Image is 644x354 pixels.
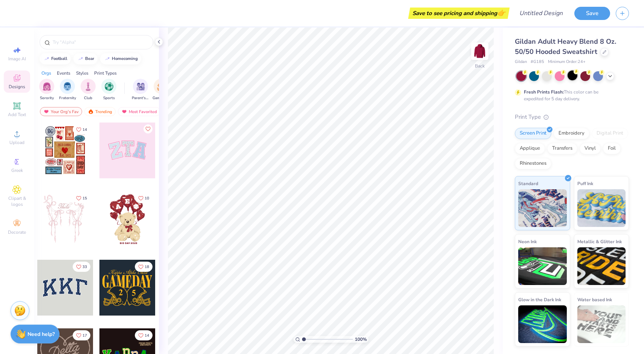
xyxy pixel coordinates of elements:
span: Glow in the Dark Ink [518,296,561,303]
span: Metallic & Glitter Ink [577,238,622,245]
span: Club [84,95,92,101]
button: Like [73,193,90,203]
div: Digital Print [592,128,628,139]
button: filter button [132,79,149,101]
div: filter for Sports [101,79,116,101]
button: filter button [153,79,170,101]
img: Standard [518,189,567,227]
div: Print Types [94,70,117,77]
span: Fraternity [59,95,76,101]
span: 👉 [497,8,505,17]
div: filter for Game Day [153,79,170,101]
div: football [51,57,67,61]
button: filter button [101,79,116,101]
div: This color can be expedited for 5 day delivery. [524,89,617,102]
div: Print Type [515,113,629,121]
span: Decorate [8,229,26,235]
button: Like [73,330,90,340]
div: Screen Print [515,128,551,139]
div: Applique [515,143,545,154]
img: Water based Ink [577,305,626,343]
span: Game Day [153,95,170,101]
span: Neon Ink [518,238,537,245]
div: filter for Fraternity [59,79,76,101]
button: football [40,53,71,64]
button: filter button [39,79,54,101]
div: bear [85,57,94,61]
button: filter button [59,79,76,101]
button: filter button [81,79,96,101]
img: trend_line.gif [78,57,84,61]
img: Fraternity Image [63,82,72,91]
button: Like [135,262,153,272]
span: 100 % [355,336,367,343]
div: Back [475,63,485,69]
span: 10 [145,196,149,200]
div: Styles [76,70,89,77]
strong: Need help? [27,331,55,338]
img: Puff Ink [577,189,626,227]
img: trend_line.gif [44,57,50,61]
span: 14 [145,334,149,337]
div: Embroidery [554,128,589,139]
div: Foil [603,143,621,154]
span: 18 [145,265,149,269]
img: Back [472,44,487,59]
span: # G185 [531,59,544,65]
span: 17 [82,334,87,337]
button: Like [135,330,153,340]
strong: Fresh Prints Flash: [524,89,564,95]
span: Gildan [515,59,527,65]
img: most_fav.gif [121,109,127,114]
span: Standard [518,179,538,187]
span: Clipart & logos [4,195,30,207]
span: Sports [103,95,115,101]
span: 14 [82,128,87,132]
img: Club Image [84,82,92,91]
input: Untitled Design [513,6,569,21]
img: trending.gif [88,109,94,114]
div: filter for Club [81,79,96,101]
button: bear [73,53,98,64]
span: Sorority [40,95,54,101]
span: Upload [9,139,24,146]
button: homecoming [100,53,141,64]
div: filter for Parent's Weekend [132,79,149,101]
img: most_fav.gif [43,109,49,114]
img: Parent's Weekend Image [136,82,145,91]
button: Like [143,124,153,133]
img: Neon Ink [518,247,567,285]
span: Add Text [8,112,26,118]
span: 15 [82,196,87,200]
img: Sports Image [105,82,113,91]
div: Transfers [547,143,577,154]
div: filter for Sorority [39,79,54,101]
button: Like [73,262,90,272]
div: Your Org's Fav [40,107,82,116]
div: Save to see pricing and shipping [410,8,508,19]
img: Glow in the Dark Ink [518,305,567,343]
div: Vinyl [580,143,601,154]
img: trend_line.gif [104,57,110,61]
div: Most Favorited [118,107,160,116]
span: Water based Ink [577,296,612,303]
input: Try "Alpha" [52,38,148,46]
img: Game Day Image [157,82,166,91]
div: Rhinestones [515,158,551,169]
div: Orgs [41,70,51,77]
span: Greek [11,167,23,173]
span: Gildan Adult Heavy Blend 8 Oz. 50/50 Hooded Sweatshirt [515,37,616,56]
button: Like [135,193,153,203]
button: Like [73,124,90,135]
span: Parent's Weekend [132,95,149,101]
img: Sorority Image [43,82,51,91]
span: Designs [9,84,25,90]
span: Puff Ink [577,179,593,187]
span: Minimum Order: 24 + [548,59,586,65]
div: Trending [84,107,116,116]
div: Events [57,70,70,77]
span: 33 [82,265,87,269]
span: Image AI [8,56,26,62]
img: Metallic & Glitter Ink [577,247,626,285]
button: Save [574,7,610,20]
